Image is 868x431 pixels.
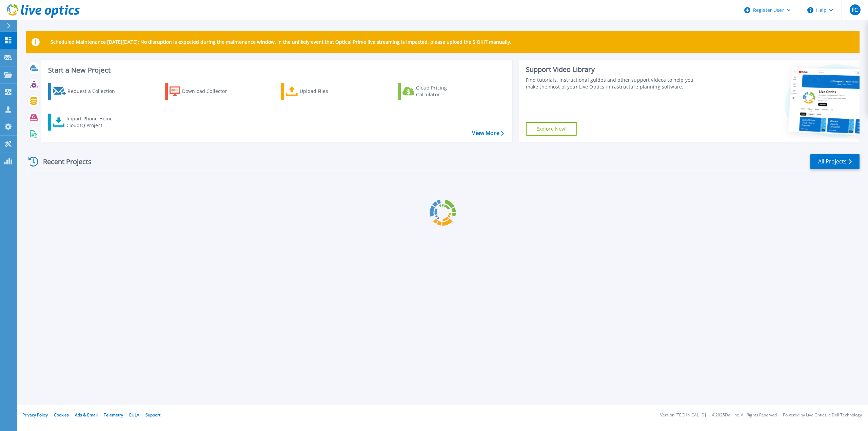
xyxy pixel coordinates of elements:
a: Cloud Pricing Calculator [398,83,473,100]
span: FC [852,7,858,13]
div: Request a Collection [67,84,122,98]
a: Telemetry [104,412,123,418]
li: Version: [TECHNICAL_ID] [660,413,706,417]
a: All Projects [810,154,860,169]
a: Privacy Policy [22,412,48,418]
li: © 2025 Dell Inc. All Rights Reserved [712,413,777,417]
a: Ads & Email [75,412,98,418]
a: View More [472,130,504,136]
div: Download Collector [182,84,236,98]
a: Support [145,412,160,418]
a: Upload Files [281,83,357,100]
div: Upload Files [300,84,354,98]
a: Download Collector [165,83,240,100]
div: Import Phone Home CloudIQ Project [66,115,119,129]
p: Scheduled Maintenance [DATE][DATE]: No disruption is expected during the maintenance window. In t... [51,39,511,45]
div: Recent Projects [26,153,101,170]
div: Find tutorials, instructional guides and other support videos to help you make the most of your L... [526,77,702,90]
a: EULA [129,412,139,418]
div: Cloud Pricing Calculator [416,84,470,98]
a: Explore Now! [526,122,577,136]
li: Powered by Live Optics, a Dell Technology [783,413,862,417]
div: Support Video Library [526,65,702,74]
h3: Start a New Project [48,66,504,74]
a: Cookies [54,412,69,418]
a: Request a Collection [48,83,124,100]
